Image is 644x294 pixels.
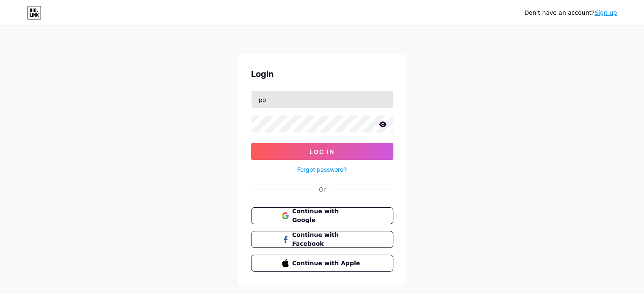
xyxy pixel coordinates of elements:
[524,8,617,17] div: Don't have an account?
[310,148,334,155] span: Log In
[319,185,326,194] div: Or
[292,207,362,225] span: Continue with Google
[251,68,393,80] div: Login
[252,91,393,108] input: Username
[251,255,393,272] button: Continue with Apple
[292,231,362,248] span: Continue with Facebook
[292,259,362,268] span: Continue with Apple
[251,143,393,160] button: Log In
[594,9,617,16] a: Sign up
[297,165,347,174] a: Forgot password?
[251,231,393,248] button: Continue with Facebook
[251,207,393,224] button: Continue with Google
